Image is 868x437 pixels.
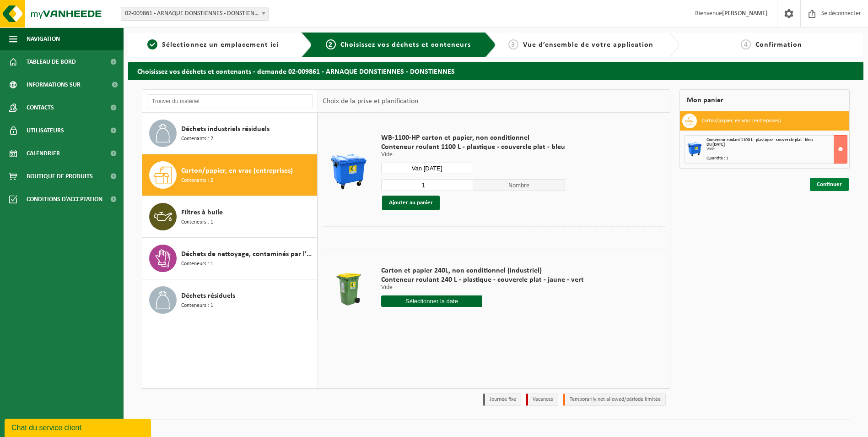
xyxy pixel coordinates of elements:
[121,7,268,20] span: 02-009861 - SCAM DONSTIENNES - DONSTIENNES
[27,165,93,188] span: Boutique de produits
[181,290,235,301] span: Déchets résiduels
[381,284,584,291] p: Vide
[381,295,483,307] input: Sélectionner la date
[181,249,315,260] span: Déchets de nettoyage, contaminés par l’huile
[142,154,318,196] button: Carton/papier, en vrac (entreprises) Contenants : 2
[483,393,521,406] li: Journée fixe
[741,39,751,49] span: 4
[162,41,279,49] span: Sélectionnez un emplacement ici
[706,137,813,142] span: Conteneur roulant 1100 L - plastique - couvercle plat - bleu
[381,142,565,152] span: Conteneur roulant 1100 L - plastique - couvercle plat - bleu
[27,50,76,73] span: Tableau de bord
[473,179,565,191] span: Nombre
[142,238,318,279] button: Déchets de nettoyage, contaminés par l’huile Conteneurs : 1
[381,133,565,142] span: WB-1100-HP carton et papier, non conditionnel
[701,114,781,128] h3: Carton/papier, en vrac (entreprises)
[706,156,847,161] div: Quantité : 1
[706,147,847,152] div: Vide
[181,124,270,135] span: Déchets industriels résiduels
[326,39,336,49] span: 2
[142,279,318,321] button: Déchets résiduels Conteneurs : 1
[181,218,213,227] span: Conteneurs : 1
[695,10,768,17] font: Bienvenue
[128,62,863,80] h2: Choisissez vos déchets et contenants - demande 02-009861 - ARNAQUE DONSTIENNES - DONSTIENNES
[706,142,725,147] strong: Du [DATE]
[27,73,106,96] span: Informations sur l’entreprise
[381,266,584,275] span: Carton et papier 240L, non conditionnel (industriel)
[27,96,54,119] span: Contacts
[181,165,293,176] span: Carton/papier, en vrac (entreprises)
[381,163,473,174] input: Sélectionner la date
[523,41,653,49] span: Vue d’ensemble de votre application
[27,188,102,211] span: Conditions d’acceptation
[27,119,64,142] span: Utilisateurs
[27,142,60,165] span: Calendrier
[318,90,423,113] div: Choix de la prise et planification
[147,94,313,108] input: Trouver du matériel
[121,7,269,21] span: 02-009861 - SCAM DONSTIENNES - DONSTIENNES
[133,39,294,50] a: 1Sélectionnez un emplacement ici
[381,152,565,158] p: Vide
[181,301,213,310] span: Conteneurs : 1
[810,178,849,191] a: Continuer
[142,196,318,238] button: Filtres à huile Conteneurs : 1
[27,27,60,50] span: Navigation
[508,39,518,49] span: 3
[722,10,768,17] strong: [PERSON_NAME]
[142,113,318,154] button: Déchets industriels résiduels Contenants : 2
[679,89,850,111] div: Mon panier
[181,260,213,268] span: Conteneurs : 1
[563,393,666,406] li: Temporarily not allowed/période limitée
[181,176,213,185] span: Contenants : 2
[181,135,213,143] span: Contenants : 2
[5,417,153,437] iframe: chat widget
[526,393,558,406] li: Vacances
[340,41,471,49] span: Choisissez vos déchets et conteneurs
[181,207,223,218] span: Filtres à huile
[147,39,157,49] span: 1
[755,41,802,49] span: Confirmation
[382,196,440,210] button: Ajouter au panier
[381,275,584,284] span: Conteneur roulant 240 L - plastique - couvercle plat - jaune - vert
